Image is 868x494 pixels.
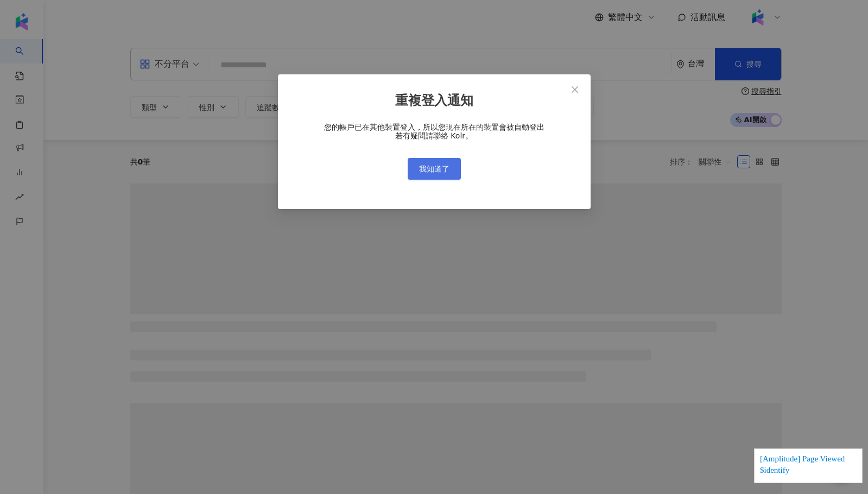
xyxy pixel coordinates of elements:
[324,123,544,140] span: 您的帳戶已在其他裝置登入，所以您現在所在的裝置會被自動登出 若有疑問請聯絡 Kolr。
[760,454,857,466] div: [Amplitude] Page Viewed
[419,164,449,173] span: 我知道了
[564,79,586,100] button: Close
[571,85,579,94] span: close
[295,92,573,110] div: 重複登入通知
[760,466,857,477] div: $identify
[408,158,461,180] button: 我知道了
